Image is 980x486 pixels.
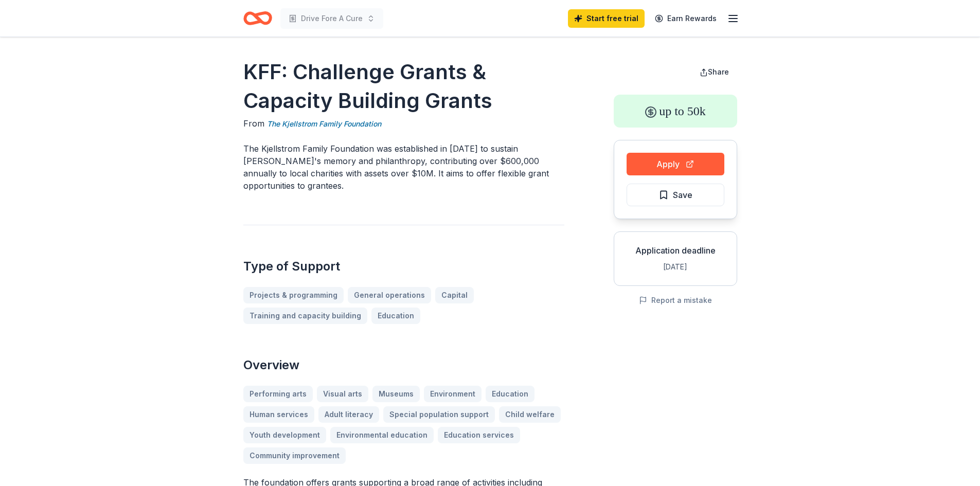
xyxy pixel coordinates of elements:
[691,62,737,82] button: Share
[267,118,381,130] a: The Kjellstrom Family Foundation
[435,287,474,303] a: Capital
[371,308,420,324] a: Education
[348,287,431,303] a: General operations
[243,357,564,373] h2: Overview
[614,95,737,128] div: up to 50k
[622,261,728,273] div: [DATE]
[243,117,564,130] div: From
[280,8,383,29] button: Drive Fore A Cure
[243,258,564,275] h2: Type of Support
[243,308,367,324] a: Training and capacity building
[243,142,564,192] p: The Kjellstrom Family Foundation was established in [DATE] to sustain [PERSON_NAME]'s memory and ...
[673,188,692,202] span: Save
[243,287,344,303] a: Projects & programming
[568,9,645,28] a: Start free trial
[243,58,564,115] h1: KFF: Challenge Grants & Capacity Building Grants
[627,153,724,175] button: Apply
[243,6,272,30] a: Home
[708,67,729,76] span: Share
[649,9,723,28] a: Earn Rewards
[622,244,728,257] div: Application deadline
[301,12,363,25] span: Drive Fore A Cure
[639,294,712,307] button: Report a mistake
[627,184,724,206] button: Save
